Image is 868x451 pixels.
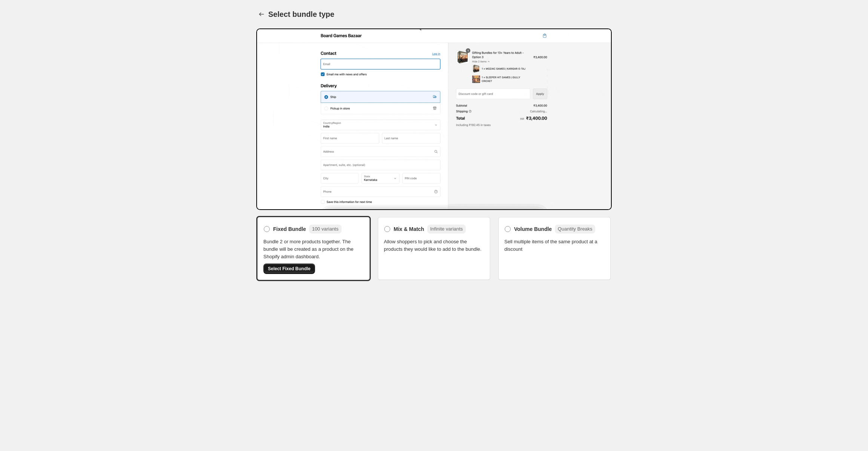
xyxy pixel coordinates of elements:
span: Allow shoppers to pick and choose the products they would like to add to the bundle. [384,238,484,253]
span: Bundle 2 or more products together. The bundle will be created as a product on the Shopify admin ... [263,238,364,260]
span: Quantity Breaks [558,226,593,232]
span: 100 variants [312,226,339,232]
span: Fixed Bundle [273,225,306,233]
span: Select Fixed Bundle [268,266,311,272]
span: Mix & Match [394,225,424,233]
span: Sell multiple items of the same product at a discount [504,238,605,253]
button: Back [256,9,267,19]
h1: Select bundle type [268,10,334,19]
span: Infinite variants [430,226,463,232]
span: Volume Bundle [514,225,552,233]
button: Select Fixed Bundle [263,263,315,274]
img: Bundle Preview [256,28,612,210]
